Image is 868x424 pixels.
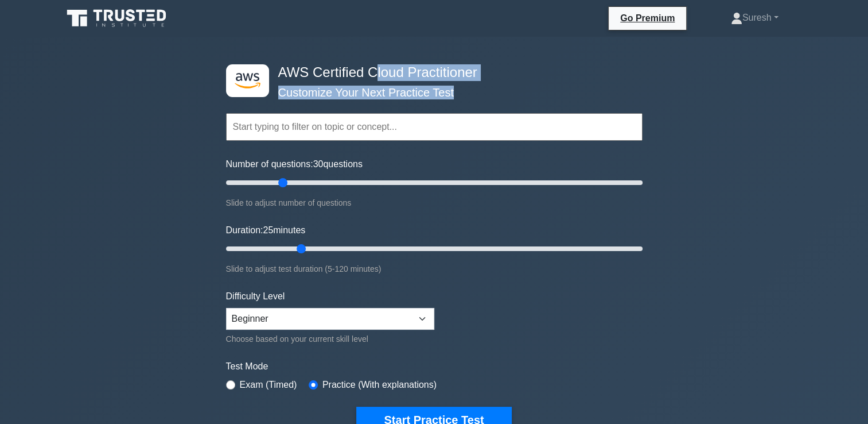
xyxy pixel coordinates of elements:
[226,157,363,171] label: Number of questions: questions
[240,378,297,392] label: Exam (Timed)
[226,290,285,303] label: Difficulty Level
[263,225,273,235] span: 25
[274,64,586,81] h4: AWS Certified Cloud Practitioner
[613,11,682,25] a: Go Premium
[226,113,643,141] input: Start typing to filter on topic or concept...
[313,159,324,169] span: 30
[226,262,643,276] div: Slide to adjust test duration (5-120 minutes)
[226,332,434,346] div: Choose based on your current skill level
[226,360,643,373] label: Test Mode
[226,223,306,237] label: Duration: minutes
[703,6,806,29] a: Suresh
[226,196,643,210] div: Slide to adjust number of questions
[322,378,437,392] label: Practice (With explanations)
